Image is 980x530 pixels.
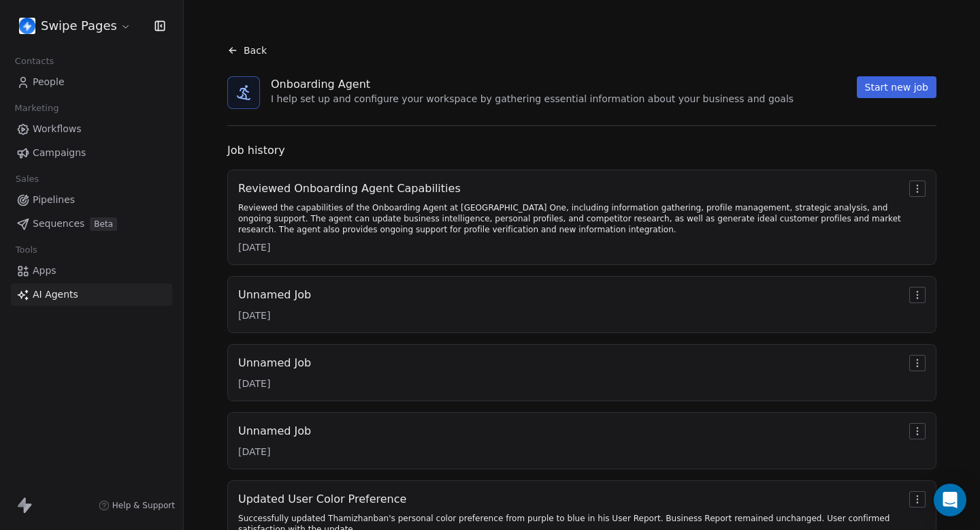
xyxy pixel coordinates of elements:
[11,189,172,211] a: Pipelines
[10,240,43,260] span: Tools
[244,44,267,57] span: Back
[238,240,904,254] div: [DATE]
[10,169,45,189] span: Sales
[33,193,75,207] span: Pipelines
[934,484,966,516] div: Open Intercom Messenger
[238,445,311,458] div: [DATE]
[11,283,172,306] a: AI Agents
[238,309,311,322] div: [DATE]
[11,71,172,93] a: People
[33,217,84,231] span: Sequences
[227,142,936,159] div: Job history
[238,181,904,197] div: Reviewed Onboarding Agent Capabilities
[9,98,65,119] span: Marketing
[238,423,311,439] div: Unnamed Job
[112,500,175,511] span: Help & Support
[11,142,172,164] a: Campaigns
[11,213,172,235] a: SequencesBeta
[238,355,311,371] div: Unnamed Job
[33,146,86,160] span: Campaigns
[11,118,172,140] a: Workflows
[238,202,904,235] div: Reviewed the capabilities of the Onboarding Agent at [GEOGRAPHIC_DATA] One, including information...
[33,122,82,136] span: Workflows
[33,75,65,89] span: People
[33,264,56,278] span: Apps
[238,377,311,390] div: [DATE]
[238,491,904,508] div: Updated User Color Preference
[41,17,117,35] span: Swipe Pages
[238,287,311,303] div: Unnamed Job
[19,18,35,34] img: user_01J93QE9VH11XXZQZDP4TWZEES.jpg
[9,51,60,72] span: Contacts
[11,260,172,282] a: Apps
[33,287,78,302] span: AI Agents
[271,76,794,93] div: Onboarding Agent
[90,217,117,231] span: Beta
[271,93,794,106] div: I help set up and configure your workspace by gathering essential information about your business...
[857,76,936,98] button: Start new job
[16,14,134,37] button: Swipe Pages
[99,500,175,511] a: Help & Support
